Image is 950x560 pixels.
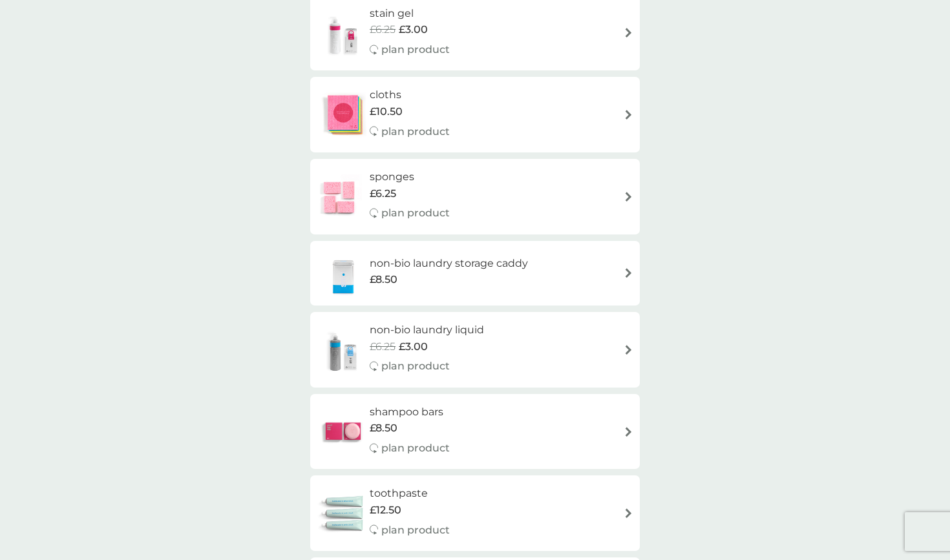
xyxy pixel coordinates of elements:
[624,345,633,355] img: arrow right
[399,338,428,355] span: £3.00
[370,255,528,272] h6: non-bio laundry storage caddy
[381,205,450,222] p: plan product
[381,522,450,539] p: plan product
[624,508,633,518] img: arrow right
[399,21,428,38] span: £3.00
[317,10,370,56] img: stain gel
[370,103,403,120] span: £10.50
[624,427,633,437] img: arrow right
[370,5,450,22] h6: stain gel
[370,338,396,355] span: £6.25
[317,174,362,220] img: sponges
[624,110,633,119] img: arrow right
[370,502,401,519] span: £12.50
[381,440,450,457] p: plan product
[370,169,450,185] h6: sponges
[624,192,633,202] img: arrow right
[317,409,370,454] img: shampoo bars
[370,322,484,338] h6: non-bio laundry liquid
[317,491,370,536] img: toothpaste
[370,185,396,202] span: £6.25
[370,420,397,437] span: £8.50
[624,268,633,278] img: arrow right
[370,485,450,502] h6: toothpaste
[381,41,450,58] p: plan product
[381,358,450,375] p: plan product
[370,404,450,420] h6: shampoo bars
[624,28,633,37] img: arrow right
[370,271,397,288] span: £8.50
[317,251,370,296] img: non-bio laundry storage caddy
[317,92,370,138] img: cloths
[381,123,450,140] p: plan product
[317,327,370,372] img: non-bio laundry liquid
[370,21,396,38] span: £6.25
[370,87,450,103] h6: cloths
